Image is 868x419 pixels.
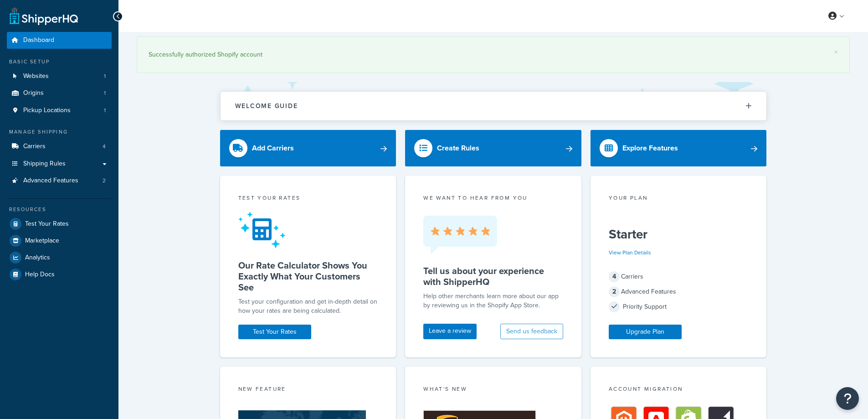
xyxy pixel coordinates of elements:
div: Test your rates [238,194,378,204]
div: Resources [7,206,112,213]
div: Carriers [609,270,749,283]
span: Help Docs [25,271,55,279]
div: Account Migration [609,385,749,395]
a: Analytics [7,249,112,266]
span: Dashboard [23,36,54,44]
span: 2 [609,286,620,297]
span: 2 [103,177,106,185]
div: Your Plan [609,194,749,204]
span: Pickup Locations [23,107,71,114]
a: Pickup Locations1 [7,102,112,119]
li: Carriers [7,138,112,155]
button: Welcome Guide [221,92,766,120]
a: Dashboard [7,32,112,49]
span: 1 [104,72,106,80]
div: Successfully authorized Shopify account [149,48,838,61]
span: Test Your Rates [25,220,69,228]
li: Pickup Locations [7,102,112,119]
a: Create Rules [405,130,581,166]
li: Websites [7,68,112,85]
span: Carriers [23,143,46,150]
div: Priority Support [609,300,749,313]
span: 1 [104,107,106,114]
span: 4 [609,271,620,282]
span: Websites [23,72,49,80]
span: Marketplace [25,237,59,245]
h5: Our Rate Calculator Shows You Exactly What Your Customers See [238,260,378,293]
a: Marketplace [7,233,112,249]
button: Open Resource Center [836,387,859,410]
a: Carriers4 [7,138,112,155]
a: Origins1 [7,85,112,102]
span: 4 [103,143,106,150]
span: Analytics [25,254,50,262]
p: Help other merchants learn more about our app by reviewing us in the Shopify App Store. [423,292,563,310]
a: Advanced Features2 [7,172,112,189]
li: Advanced Features [7,172,112,189]
h5: Starter [609,227,749,242]
div: Basic Setup [7,58,112,66]
a: Test Your Rates [238,325,311,339]
a: Test Your Rates [7,216,112,232]
h2: Welcome Guide [235,103,298,109]
div: Manage Shipping [7,128,112,136]
div: Advanced Features [609,285,749,298]
button: Send us feedback [500,324,563,339]
span: Origins [23,89,44,97]
a: Leave a review [423,324,477,339]
p: we want to hear from you [423,194,563,202]
a: Help Docs [7,266,112,283]
a: Shipping Rules [7,155,112,172]
a: × [834,48,838,56]
span: 1 [104,89,106,97]
a: View Plan Details [609,248,651,257]
div: Create Rules [437,142,479,155]
div: Test your configuration and get in-depth detail on how your rates are being calculated. [238,297,378,316]
span: Advanced Features [23,177,78,185]
div: New Feature [238,385,378,395]
a: Add Carriers [220,130,396,166]
span: Shipping Rules [23,160,66,168]
li: Origins [7,85,112,102]
div: Add Carriers [252,142,294,155]
a: Websites1 [7,68,112,85]
div: Explore Features [622,142,678,155]
a: Upgrade Plan [609,325,682,339]
a: Explore Features [591,130,767,166]
h5: Tell us about your experience with ShipperHQ [423,265,563,287]
div: What's New [423,385,563,395]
